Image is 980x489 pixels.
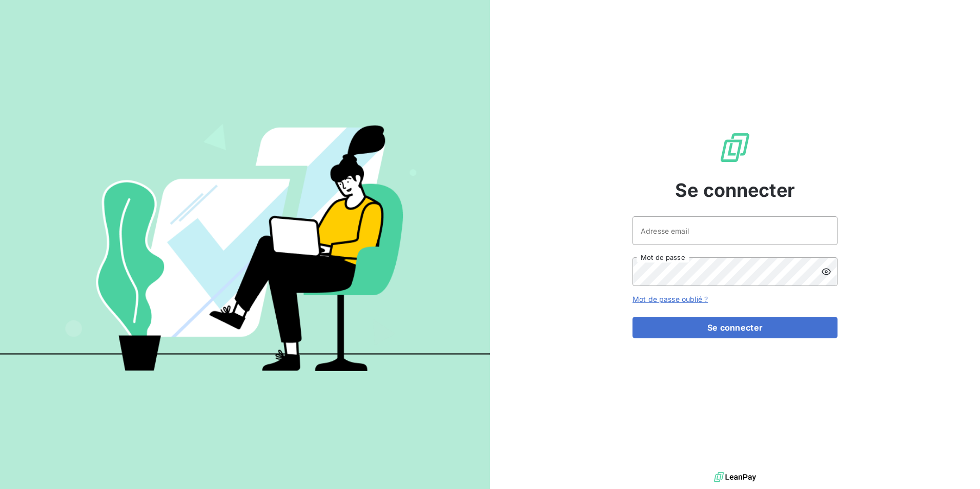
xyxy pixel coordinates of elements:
[714,470,756,485] img: logo
[719,131,751,164] img: Logo LeanPay
[675,176,795,204] span: Se connecter
[632,317,838,338] button: Se connecter
[632,216,838,245] input: placeholder
[632,295,708,303] a: Mot de passe oublié ?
